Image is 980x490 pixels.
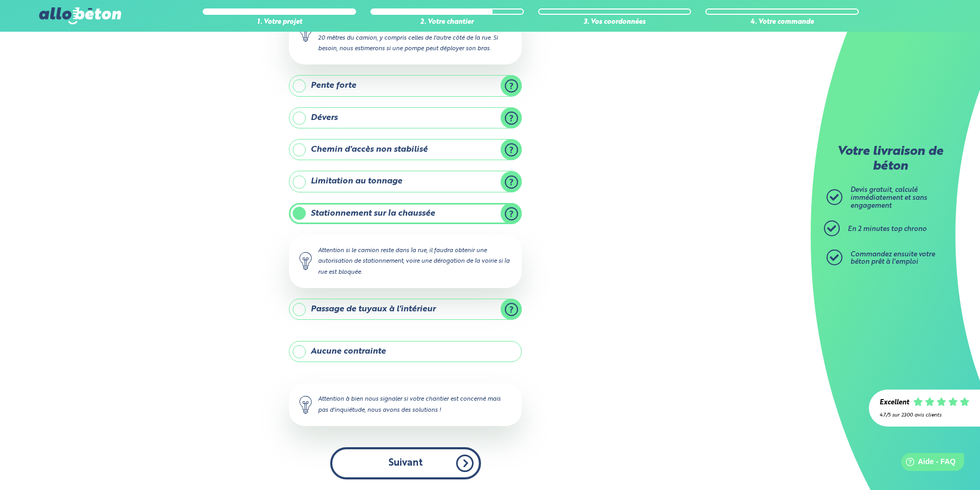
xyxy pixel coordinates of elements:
[289,1,522,65] div: Attention, les pompes doivent garder une distance de sécurité par rapport aux câbles! Il faut nou...
[879,399,909,407] div: Excellent
[289,75,522,96] label: Pente forte
[289,203,522,224] label: Stationnement sur la chaussée
[705,19,859,26] div: 4. Votre commande
[289,171,522,192] label: Limitation au tonnage
[850,251,935,266] span: Commandez ensuite votre béton prêt à l'emploi
[850,187,927,209] span: Devis gratuit, calculé immédiatement et sans engagement
[39,7,121,24] img: allobéton
[289,383,522,426] div: Attention à bien nous signaler si votre chantier est concerné mais pas d'inquiétude, nous avons d...
[203,19,356,26] div: 1. Votre projet
[848,226,927,233] span: En 2 minutes top chrono
[829,145,951,174] p: Votre livraison de béton
[330,447,481,479] button: Suivant
[289,341,522,362] label: Aucune contrainte
[289,107,522,128] label: Dévers
[370,19,524,26] div: 2. Votre chantier
[879,412,969,418] div: 4.7/5 sur 2300 avis clients
[289,299,522,320] label: Passage de tuyaux à l'intérieur
[538,19,692,26] div: 3. Vos coordonnées
[289,235,522,288] div: Attention si le camion reste dans la rue, il faudra obtenir une autorisation de stationnement, vo...
[886,449,968,478] iframe: Help widget launcher
[289,139,522,160] label: Chemin d'accès non stabilisé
